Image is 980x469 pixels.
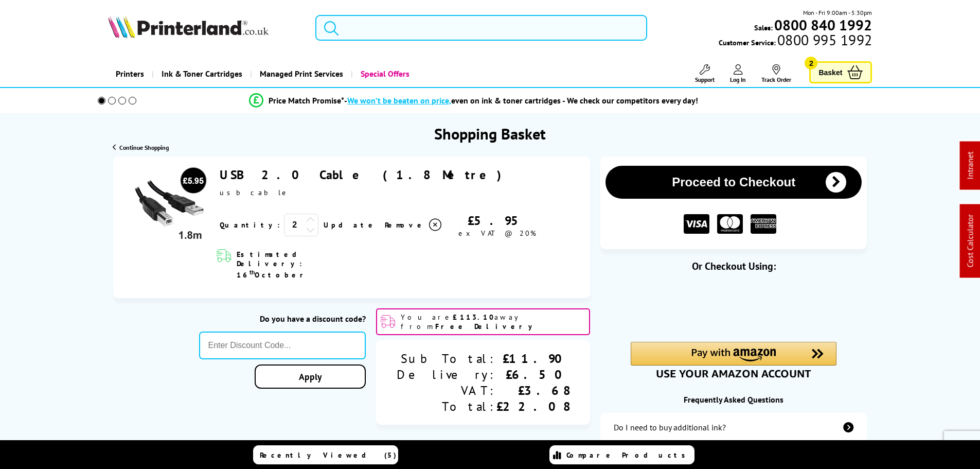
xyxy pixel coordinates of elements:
[162,61,242,87] span: Ink & Toner Cartridges
[324,220,377,230] a: Update
[761,64,791,83] a: Track Order
[434,124,546,144] h1: Shopping Basket
[397,383,496,398] div: VAT:
[695,76,715,83] span: Support
[108,15,269,38] img: Printerland Logo
[401,312,586,331] span: You are away from
[397,367,496,383] div: Delivery:
[496,351,569,367] div: £11.90
[397,351,496,367] div: Sub Total:
[631,289,836,312] iframe: PayPal
[344,95,698,106] div: - even on ink & toner cartridges - We check our competitors every day!
[600,259,867,273] div: Or Checkout Using:
[250,61,351,87] a: Managed Print Services
[347,95,451,106] span: We won’t be beaten on price,
[255,364,366,389] a: Apply
[220,188,290,197] span: usbcable
[385,220,425,230] span: Remove
[818,65,842,79] span: Basket
[269,95,344,106] span: Price Match Promise*
[108,15,303,40] a: Printerland Logo
[351,61,417,87] a: Special Offers
[631,342,836,378] div: Amazon Pay - Use your Amazon account
[453,312,494,322] b: £113.10
[717,214,743,234] img: MASTER CARD
[220,167,508,183] a: USB 2.0 Cable (1.8 Metre)
[695,64,715,83] a: Support
[237,250,364,280] span: Estimated Delivery: 16 October
[600,413,867,442] a: additional-ink
[435,322,537,331] b: Free Delivery
[803,8,872,18] span: Mon - Fri 9:00am - 5:30pm
[108,61,152,87] a: Printers
[773,20,872,30] a: 0800 840 1992
[684,214,709,234] img: VISA
[751,214,776,234] img: American Express
[385,217,443,233] a: Delete item from your basket
[152,61,250,87] a: Ink & Toner Cartridges
[730,76,746,83] span: Log In
[253,445,398,464] a: Recently Viewed (5)
[260,450,397,460] span: Recently Viewed (5)
[614,422,726,432] div: Do I need to buy additional ink?
[496,398,569,414] div: £22.08
[754,23,773,32] span: Sales:
[443,213,551,229] div: £5.95
[719,35,872,47] span: Customer Service:
[496,383,569,398] div: £3.68
[496,367,569,383] div: £6.50
[250,268,255,276] sup: th
[199,314,366,324] div: Do you have a discount code?
[130,167,207,244] img: USB 2.0 Cable (1.8 Metre)
[605,166,862,199] button: Proceed to Checkout
[809,61,872,83] a: Basket 2
[600,394,867,405] div: Frequently Asked Questions
[220,220,280,230] span: Quantity:
[776,35,872,45] span: 0800 995 1992
[965,215,975,268] a: Cost Calculator
[805,57,817,70] span: 2
[774,15,872,34] b: 0800 840 1992
[566,450,691,460] span: Compare Products
[119,144,169,151] span: Continue Shopping
[397,398,496,414] div: Total:
[549,445,694,464] a: Compare Products
[965,152,975,180] a: Intranet
[84,92,864,110] li: modal_Promise
[113,144,169,151] a: Continue Shopping
[458,229,536,238] span: ex VAT @ 20%
[199,332,366,359] input: Enter Discount Code...
[730,64,746,83] a: Log In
